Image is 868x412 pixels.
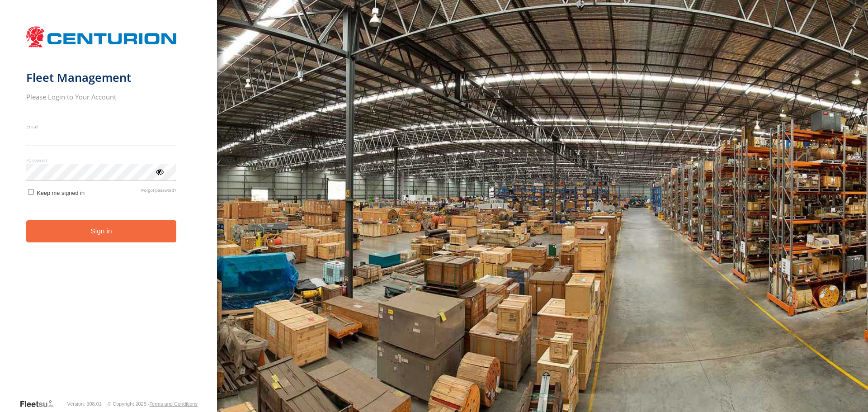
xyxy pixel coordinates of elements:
h1: Fleet Management [26,70,177,85]
button: Sign in [26,220,177,242]
div: Version: 308.01 [67,401,102,407]
img: Centurion Transport [26,25,177,48]
span: Keep me signed in [37,189,85,196]
h2: Please Login to Your Account [26,92,177,101]
div: © Copyright 2025 - [108,401,198,407]
label: Password [26,157,177,164]
label: Email [26,123,177,130]
div: ViewPassword [155,167,164,176]
a: Forgot password? [142,188,177,196]
input: Keep me signed in [28,189,34,195]
form: main [26,22,191,398]
a: Terms and Conditions [150,401,198,407]
a: Visit our Website [19,399,61,408]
